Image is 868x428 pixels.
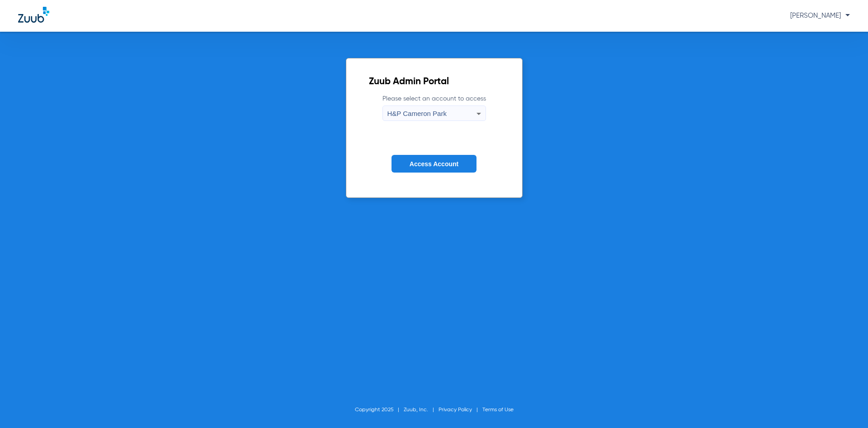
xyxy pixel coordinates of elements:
[355,405,404,414] li: Copyright 2025
[439,407,472,413] a: Privacy Policy
[382,94,486,121] label: Please select an account to access
[823,385,868,428] iframe: Chat Widget
[18,7,49,23] img: Zuub Logo
[404,405,439,414] li: Zuub, Inc.
[369,77,500,87] h2: Zuub Admin Portal
[482,407,514,413] a: Terms of Use
[410,160,458,168] span: Access Account
[392,155,476,173] button: Access Account
[790,12,850,19] span: [PERSON_NAME]
[387,110,447,117] span: H&P Cameron Park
